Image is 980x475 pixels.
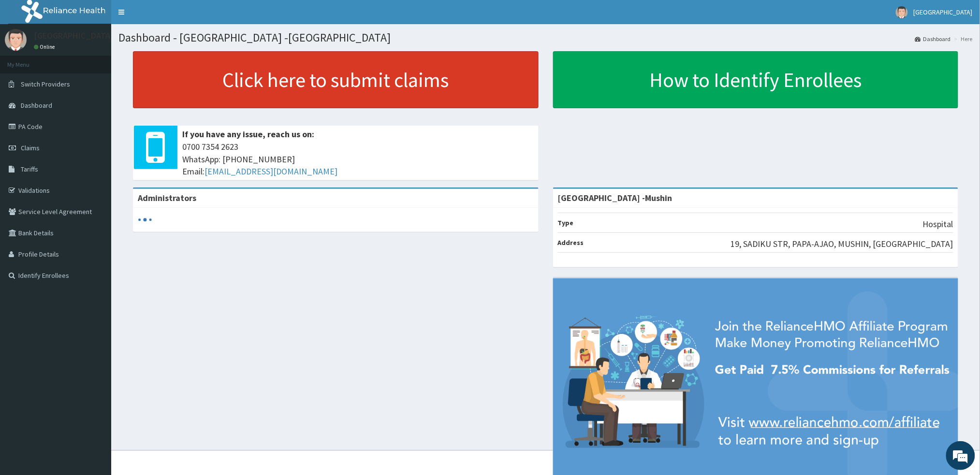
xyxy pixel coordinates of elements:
span: Switch Providers [21,80,70,88]
img: User Image [5,29,27,51]
b: Administrators [138,192,196,203]
a: Online [34,43,57,50]
span: 0700 7354 2623 WhatsApp: [PHONE_NUMBER] Email: [182,141,534,178]
strong: [GEOGRAPHIC_DATA] -Mushin [558,192,673,203]
p: 19, SADIKU STR, PAPA-AJAO, MUSHIN, [GEOGRAPHIC_DATA] [731,238,953,250]
p: Hospital [923,218,953,230]
a: Dashboard [915,35,951,43]
a: Click here to submit claims [133,51,539,108]
b: If you have any issue, reach us on: [182,129,314,140]
span: Tariffs [21,165,38,173]
li: Here [952,35,973,43]
svg: audio-loading [138,213,152,227]
span: Claims [21,144,40,152]
a: [EMAIL_ADDRESS][DOMAIN_NAME] [205,166,337,177]
p: [GEOGRAPHIC_DATA] [34,31,114,40]
b: Type [558,218,574,227]
h1: Dashboard - [GEOGRAPHIC_DATA] -[GEOGRAPHIC_DATA] [118,31,973,44]
img: User Image [896,6,908,18]
a: How to Identify Enrollees [553,51,959,108]
span: Dashboard [21,101,52,110]
span: [GEOGRAPHIC_DATA] [914,8,973,16]
b: Address [558,238,584,247]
